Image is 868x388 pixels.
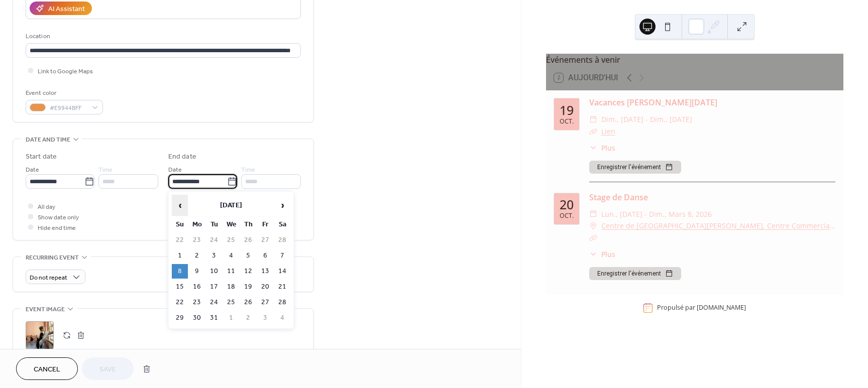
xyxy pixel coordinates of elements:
td: 27 [257,233,273,247]
div: AI Assistant [48,4,85,15]
th: [DATE] [189,195,273,216]
a: Vacances [PERSON_NAME][DATE] [589,97,717,108]
div: Start date [26,152,57,162]
td: 22 [172,295,188,310]
td: 17 [206,280,222,294]
td: 25 [223,295,239,310]
span: Cancel [34,364,60,375]
td: 6 [257,248,273,263]
td: 8 [172,264,188,279]
td: 1 [223,311,239,325]
span: Recurring event [26,252,79,263]
td: 7 [274,248,290,263]
td: 18 [223,280,239,294]
span: Date [168,165,182,175]
span: dim., [DATE] - dim., [DATE] [601,113,692,125]
div: 19 [560,104,574,116]
span: Date [26,165,39,175]
th: We [223,217,239,232]
button: ​Plus [589,249,615,260]
span: All day [38,202,55,212]
div: ​ [589,232,597,244]
th: Th [240,217,256,232]
div: ​ [589,249,597,260]
span: Date and time [26,135,70,145]
td: 24 [206,295,222,310]
div: Event color [26,88,101,98]
th: Fr [257,217,273,232]
th: Mo [189,217,205,232]
button: Cancel [16,357,78,380]
button: Enregistrer l'événement [589,161,681,174]
span: Event image [26,304,65,315]
td: 24 [206,233,222,247]
div: 20 [560,198,574,211]
td: 5 [240,248,256,263]
span: Plus [601,143,615,153]
a: Centre de [GEOGRAPHIC_DATA][PERSON_NAME], Centre Commercial de [GEOGRAPHIC_DATA] [601,220,835,232]
td: 4 [223,248,239,263]
span: Link to Google Maps [38,66,93,77]
td: 9 [189,264,205,279]
td: 12 [240,264,256,279]
td: 28 [274,233,290,247]
td: 10 [206,264,222,279]
td: 22 [172,233,188,247]
td: 3 [257,311,273,325]
td: 29 [172,311,188,325]
td: 23 [189,233,205,247]
td: 23 [189,295,205,310]
td: 26 [240,233,256,247]
div: oct. [560,213,574,219]
span: Plus [601,249,615,260]
span: Do not repeat [30,272,67,284]
button: AI Assistant [30,2,92,15]
div: ​ [589,208,597,220]
td: 3 [206,248,222,263]
td: 31 [206,311,222,325]
span: Time [98,165,113,175]
div: End date [168,152,196,162]
td: 11 [223,264,239,279]
button: Enregistrer l'événement [589,267,681,280]
td: 21 [274,280,290,294]
td: 27 [257,295,273,310]
span: lun., [DATE] - dim., mars 8, 2026 [601,208,712,220]
td: 4 [274,311,290,325]
a: [DOMAIN_NAME] [697,304,746,312]
div: ​ [589,113,597,125]
div: ; [26,321,54,349]
td: 16 [189,280,205,294]
td: 1 [172,248,188,263]
th: Sa [274,217,290,232]
td: 2 [189,248,205,263]
th: Tu [206,217,222,232]
td: 30 [189,311,205,325]
button: ​Plus [589,143,615,153]
a: Stage de Danse [589,192,648,203]
div: Événements à venir [546,54,843,66]
span: › [275,195,290,215]
span: #E9944BFF [50,103,87,113]
div: oct. [560,118,574,125]
td: 14 [274,264,290,279]
td: 19 [240,280,256,294]
td: 25 [223,233,239,247]
th: Su [172,217,188,232]
div: Propulsé par [657,304,746,312]
div: ​ [589,143,597,153]
td: 15 [172,280,188,294]
div: ​ [589,125,597,138]
span: Hide end time [38,223,76,233]
td: 26 [240,295,256,310]
td: 2 [240,311,256,325]
a: Lien [601,126,615,136]
td: 20 [257,280,273,294]
div: Location [26,31,299,42]
td: 13 [257,264,273,279]
span: Show date only [38,212,79,223]
span: Time [241,165,255,175]
td: 28 [274,295,290,310]
div: ​ [589,220,597,232]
